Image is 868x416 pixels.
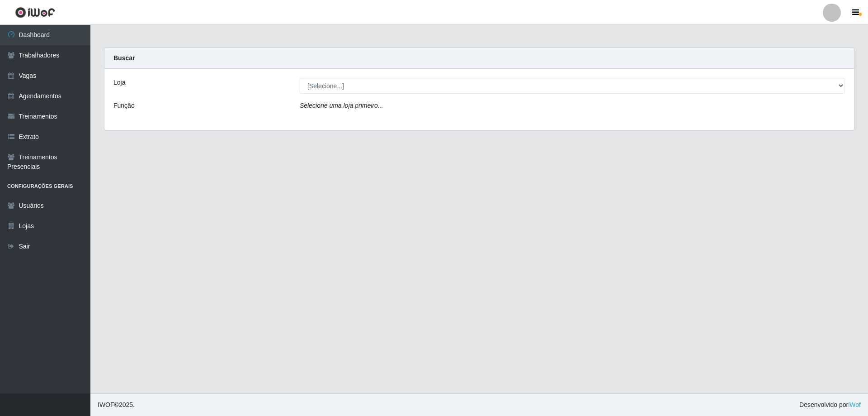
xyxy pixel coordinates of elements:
[98,401,114,408] span: IWOF
[113,78,125,87] label: Loja
[15,7,55,18] img: CoreUI Logo
[98,400,135,410] span: © 2025 .
[113,54,135,62] strong: Buscar
[113,101,135,110] label: Função
[300,102,383,109] i: Selecione uma loja primeiro...
[799,400,861,410] span: Desenvolvido por
[848,401,861,408] a: iWof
